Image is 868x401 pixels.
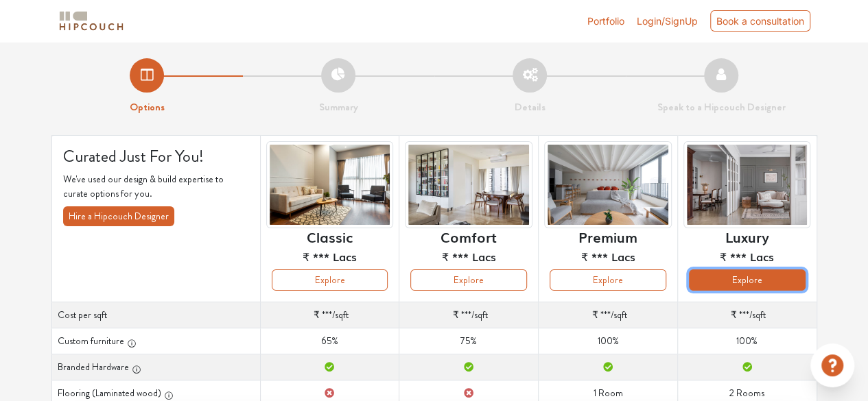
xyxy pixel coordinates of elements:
h6: Classic [307,228,353,245]
th: Custom furniture [51,328,260,354]
button: Explore [410,269,527,291]
button: Explore [272,269,388,291]
img: header-preview [683,141,811,228]
img: header-preview [266,141,394,228]
td: /sqft [260,302,399,328]
strong: Details [515,99,546,114]
img: logo-horizontal.svg [57,9,126,33]
img: header-preview [544,141,672,228]
div: Book a consultation [710,10,810,32]
h6: Premium [578,228,637,245]
span: logo-horizontal.svg [57,5,126,36]
strong: Summary [319,99,358,114]
td: 100% [677,328,817,354]
h6: Luxury [725,228,769,245]
img: header-preview [405,141,532,228]
td: 65% [260,328,399,354]
td: /sqft [677,302,817,328]
strong: Speak to a Hipcouch Designer [657,99,786,114]
h4: Curated Just For You! [63,147,249,167]
strong: Options [130,99,165,114]
button: Explore [550,269,666,291]
a: Portfolio [587,14,624,28]
td: /sqft [399,302,539,328]
td: 100% [539,328,678,354]
button: Explore [689,269,806,291]
p: We've used our design & build expertise to curate options for you. [63,172,249,201]
span: Login/SignUp [637,15,698,27]
td: /sqft [539,302,678,328]
th: Branded Hardware [51,354,260,380]
th: Cost per sqft [51,302,260,328]
td: 75% [399,328,539,354]
h6: Comfort [441,228,497,245]
button: Hire a Hipcouch Designer [63,206,174,226]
